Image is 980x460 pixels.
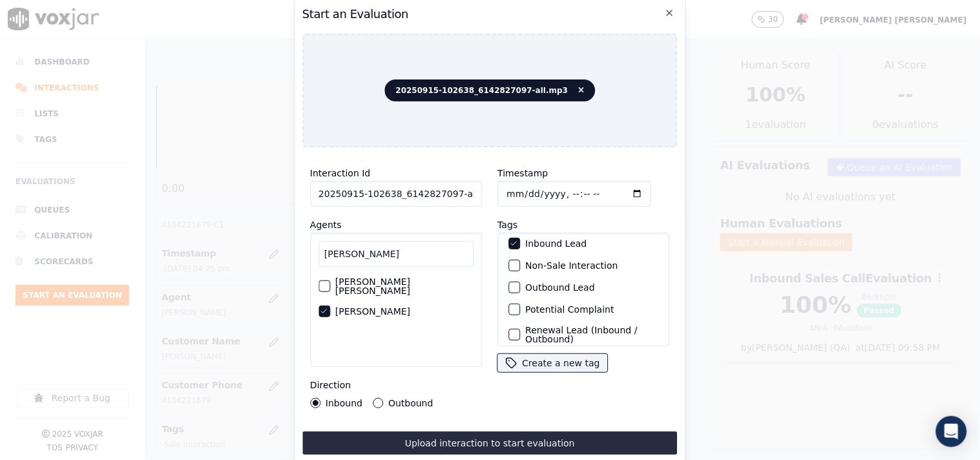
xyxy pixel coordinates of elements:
[310,168,370,178] label: Interaction Id
[302,5,678,23] h2: Start an Evaluation
[388,399,433,408] label: Outbound
[497,168,548,178] label: Timestamp
[335,277,474,295] label: [PERSON_NAME] [PERSON_NAME]
[318,241,474,267] input: Search Agents...
[497,220,517,230] label: Tags
[310,380,351,390] label: Direction
[497,354,607,372] button: Create a new tag
[936,416,967,447] div: Open Intercom Messenger
[302,432,678,455] button: Upload interaction to start evaluation
[385,79,596,101] span: 20250915-102638_6142827097-all.mp3
[310,220,342,230] label: Agents
[310,181,482,207] input: reference id, file name, etc
[525,305,614,314] label: Potential Complaint
[525,239,587,248] label: Inbound Lead
[326,399,362,408] label: Inbound
[335,307,410,316] label: [PERSON_NAME]
[525,283,595,292] label: Outbound Lead
[525,326,658,344] label: Renewal Lead (Inbound / Outbound)
[525,261,618,270] label: Non-Sale Interaction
